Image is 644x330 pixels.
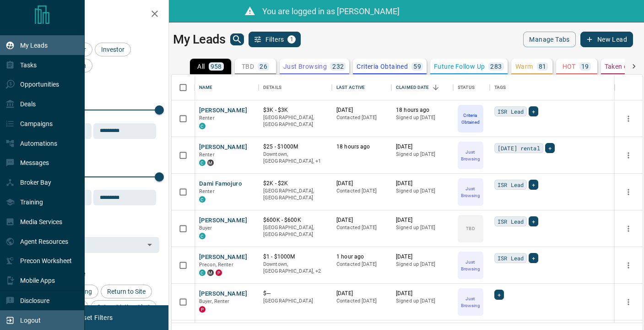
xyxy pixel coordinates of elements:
[581,63,589,70] p: 19
[263,253,327,261] p: $1 - $1000M
[434,63,485,70] p: Future Follow Up
[199,123,206,129] div: condos.ca
[199,262,233,268] span: Precon, Renter
[396,151,449,158] p: Signed up [DATE]
[622,222,635,236] button: more
[199,152,215,158] span: Renter
[336,290,387,297] p: [DATE]
[263,75,281,100] div: Details
[498,180,524,189] span: ISR Lead
[249,32,301,47] button: Filters1
[263,143,327,151] p: $25 - $1000M
[466,225,475,232] p: TBD
[263,261,327,275] p: West End, Toronto
[490,75,615,100] div: Tags
[199,306,206,313] div: property.ca
[396,114,449,121] p: Signed up [DATE]
[230,33,244,45] button: search button
[199,253,247,262] button: [PERSON_NAME]
[263,180,327,187] p: $2K - $2K
[396,216,449,224] p: [DATE]
[453,75,490,100] div: Status
[458,75,475,100] div: Status
[263,106,327,114] p: $3K - $3K
[498,107,524,116] span: ISR Lead
[532,217,535,226] span: +
[539,63,547,70] p: 81
[263,290,327,297] p: $---
[622,258,635,272] button: more
[336,114,387,121] p: Contacted [DATE]
[459,112,482,126] p: Criteria Obtained
[490,63,502,70] p: 283
[529,216,538,226] div: +
[207,159,214,166] div: mrloft.ca
[529,180,538,190] div: +
[263,297,327,305] p: [GEOGRAPHIC_DATA]
[396,180,449,187] p: [DATE]
[336,297,387,305] p: Contacted [DATE]
[396,297,449,305] p: Signed up [DATE]
[197,63,205,70] p: All
[336,143,387,151] p: 18 hours ago
[207,269,214,276] div: mrloft.ca
[459,148,482,162] p: Just Browsing
[396,75,429,100] div: Claimed Date
[396,187,449,195] p: Signed up [DATE]
[242,63,254,70] p: TBD
[336,224,387,231] p: Contacted [DATE]
[94,303,153,311] span: Set up Listing Alert
[211,63,222,70] p: 958
[563,63,576,70] p: HOT
[622,112,635,126] button: more
[263,187,327,202] p: [GEOGRAPHIC_DATA], [GEOGRAPHIC_DATA]
[336,106,387,114] p: [DATE]
[396,290,449,297] p: [DATE]
[336,253,387,261] p: 1 hour ago
[199,188,215,194] span: Renter
[396,261,449,268] p: Signed up [DATE]
[529,106,538,116] div: +
[391,75,453,100] div: Claimed Date
[523,32,575,47] button: Manage Tabs
[336,180,387,187] p: [DATE]
[199,196,206,203] div: condos.ca
[332,63,344,70] p: 232
[396,106,449,114] p: 18 hours ago
[199,115,215,121] span: Renter
[396,253,449,261] p: [DATE]
[199,298,230,304] span: Buyer, Renter
[95,43,131,56] div: Investor
[545,143,555,153] div: +
[498,143,540,153] span: [DATE] rental
[199,143,247,152] button: [PERSON_NAME]
[199,216,247,225] button: [PERSON_NAME]
[263,151,327,165] p: Toronto
[199,159,206,166] div: condos.ca
[336,187,387,195] p: Contacted [DATE]
[288,36,295,43] span: 1
[548,143,552,153] span: +
[199,290,247,298] button: [PERSON_NAME]
[498,290,501,299] span: +
[91,300,157,314] div: Set up Listing Alert
[199,180,242,188] button: Dami Famojuro
[429,81,442,94] button: Sort
[396,143,449,151] p: [DATE]
[413,63,421,70] p: 59
[498,217,524,226] span: ISR Lead
[494,75,506,100] div: Tags
[336,261,387,268] p: Contacted [DATE]
[459,185,482,199] p: Just Browsing
[259,75,332,100] div: Details
[580,32,633,47] button: New Lead
[216,269,222,276] div: property.ca
[515,63,533,70] p: Warm
[532,253,535,263] span: +
[262,6,400,16] span: You are logged in as [PERSON_NAME]
[532,180,535,189] span: +
[104,288,149,295] span: Return to Site
[199,106,247,115] button: [PERSON_NAME]
[98,46,128,53] span: Investor
[199,75,213,100] div: Name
